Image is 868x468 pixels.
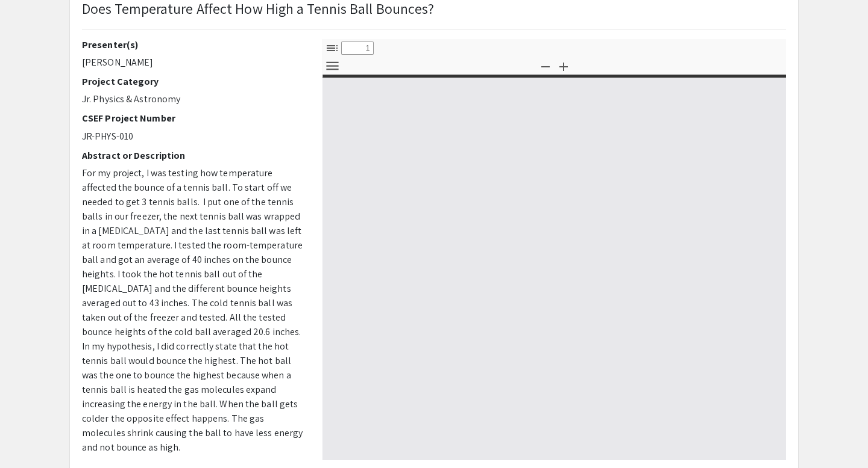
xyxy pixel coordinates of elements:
p: JR-PHYS-010 [82,129,304,144]
h2: Project Category [82,76,304,87]
span: For my project, I was testing how temperature affected the bounce of a tennis ball. To start off ... [82,167,303,454]
input: Page [341,42,374,55]
button: Toggle Sidebar [322,39,342,57]
button: Zoom In [553,57,574,75]
h2: Presenter(s) [82,39,304,51]
p: [PERSON_NAME] [82,55,304,70]
p: Jr. Physics & Astronomy [82,92,304,106]
h2: CSEF Project Number [82,112,304,124]
h2: Abstract or Description [82,150,304,161]
button: Tools [322,57,342,75]
button: Zoom Out [535,57,556,75]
